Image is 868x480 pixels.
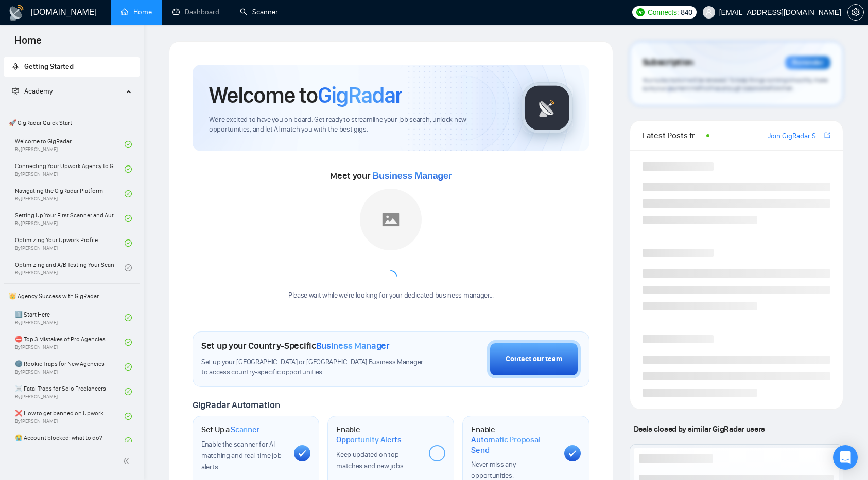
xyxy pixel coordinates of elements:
[833,445,858,470] div: Open Intercom Messenger
[487,340,581,378] button: Contact our team
[630,420,769,438] span: Deals closed by similar GigRadar users
[648,7,679,18] span: Connects:
[848,8,863,16] span: setting
[471,424,555,455] h1: Enable
[24,87,53,96] span: Academy
[8,5,25,21] img: logo
[847,4,864,21] button: setting
[15,405,125,428] a: ❌ How to get banned on UpworkBy[PERSON_NAME]
[318,81,402,109] span: GigRadar
[316,340,390,352] span: Business Manager
[209,81,402,109] h1: Welcome to
[125,437,132,445] span: check-circle
[12,87,19,95] span: fund-projection-screen
[643,129,704,142] span: Latest Posts from the GigRadar Community
[282,291,500,301] div: Please wait while we're looking for your dedicated business manager...
[705,9,713,16] span: user
[5,113,139,133] span: 🚀 GigRadar Quick Start
[12,63,19,70] span: rocket
[15,356,125,378] a: 🌚 Rookie Traps for New AgenciesBy[PERSON_NAME]
[5,286,139,306] span: 👑 Agency Success with GigRadar
[125,190,132,197] span: check-circle
[4,57,140,77] li: Getting Started
[201,424,259,435] h1: Set Up a
[125,264,132,271] span: check-circle
[125,388,132,395] span: check-circle
[824,131,830,140] a: export
[193,399,280,411] span: GigRadar Automation
[824,131,830,139] span: export
[15,380,125,403] a: ☠️ Fatal Traps for Solo FreelancersBy[PERSON_NAME]
[123,456,133,466] span: double-left
[125,339,132,346] span: check-circle
[15,430,125,452] a: 😭 Account blocked: what to do?
[372,171,452,181] span: Business Manager
[336,424,421,445] h1: Enable
[125,363,132,371] span: check-circle
[471,460,515,480] span: Never miss any opportunities.
[768,131,822,142] a: Join GigRadar Slack Community
[471,435,555,455] span: Automatic Proposal Send
[847,8,864,16] a: setting
[121,8,152,16] a: homeHome
[172,8,219,16] a: dashboardDashboard
[336,435,402,445] span: Opportunity Alerts
[360,189,422,250] img: placeholder.png
[201,440,281,471] span: Enable the scanner for AI matching and real-time job alerts.
[643,76,828,93] span: Your subscription will be renewed. To keep things running smoothly, make sure your payment method...
[336,450,405,470] span: Keep updated on top matches and new jobs.
[15,331,125,354] a: ⛔ Top 3 Mistakes of Pro AgenciesBy[PERSON_NAME]
[201,340,390,352] h1: Set up your Country-Specific
[522,82,573,134] img: gigradar-logo.png
[125,141,132,148] span: check-circle
[15,158,125,180] a: Connecting Your Upwork Agency to GigRadarBy[PERSON_NAME]
[15,182,125,205] a: Navigating the GigRadar PlatformBy[PERSON_NAME]
[125,215,132,222] span: check-circle
[24,62,74,71] span: Getting Started
[384,270,397,283] span: loading
[125,413,132,420] span: check-circle
[643,54,693,71] span: Subscription
[209,115,505,135] span: We're excited to have you on board. Get ready to streamline your job search, unlock new opportuni...
[15,256,125,279] a: Optimizing and A/B Testing Your Scanner for Better ResultsBy[PERSON_NAME]
[201,358,429,377] span: Set up your [GEOGRAPHIC_DATA] or [GEOGRAPHIC_DATA] Business Manager to access country-specific op...
[125,239,132,247] span: check-circle
[681,7,692,18] span: 840
[15,306,125,329] a: 1️⃣ Start HereBy[PERSON_NAME]
[6,33,50,54] span: Home
[15,232,125,254] a: Optimizing Your Upwork ProfileBy[PERSON_NAME]
[785,56,830,69] div: Reminder
[231,424,259,435] span: Scanner
[15,133,125,156] a: Welcome to GigRadarBy[PERSON_NAME]
[15,207,125,230] a: Setting Up Your First Scanner and Auto-BidderBy[PERSON_NAME]
[506,354,562,365] div: Contact our team
[125,165,132,173] span: check-circle
[125,314,132,321] span: check-circle
[240,8,278,16] a: searchScanner
[330,170,452,181] span: Meet your
[636,8,645,16] img: upwork-logo.png
[12,87,53,96] span: Academy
